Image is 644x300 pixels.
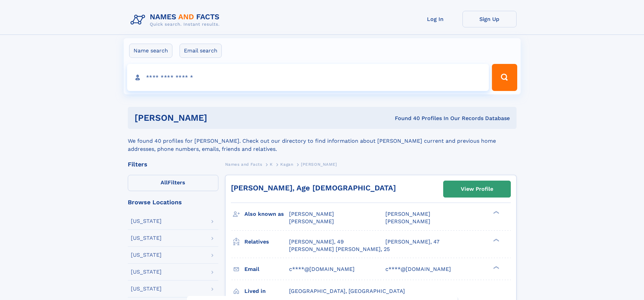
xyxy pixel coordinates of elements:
[231,184,396,192] a: [PERSON_NAME], Age [DEMOGRAPHIC_DATA]
[385,238,439,246] a: [PERSON_NAME], 47
[244,263,289,275] h3: Email
[161,179,168,186] span: All
[129,44,172,58] label: Name search
[131,235,162,241] div: [US_STATE]
[127,64,489,91] input: search input
[225,160,262,168] a: Names and Facts
[289,288,405,294] span: [GEOGRAPHIC_DATA], [GEOGRAPHIC_DATA]
[492,64,517,91] button: Search Button
[408,11,462,27] a: Log In
[280,160,293,168] a: Kagan
[131,286,162,292] div: [US_STATE]
[301,162,337,167] span: [PERSON_NAME]
[492,238,500,242] div: ❯
[385,218,430,225] span: [PERSON_NAME]
[180,44,222,58] label: Email search
[461,181,493,197] div: View Profile
[462,11,517,27] a: Sign Up
[289,218,334,225] span: [PERSON_NAME]
[131,269,162,275] div: [US_STATE]
[128,175,218,191] label: Filters
[492,210,500,215] div: ❯
[301,115,510,122] div: Found 40 Profiles In Our Records Database
[289,211,334,217] span: [PERSON_NAME]
[131,252,162,258] div: [US_STATE]
[492,265,500,270] div: ❯
[131,218,162,224] div: [US_STATE]
[128,129,517,153] div: We found 40 profiles for [PERSON_NAME]. Check out our directory to find information about [PERSON...
[128,11,225,29] img: Logo Names and Facts
[128,199,218,205] div: Browse Locations
[244,285,289,297] h3: Lived in
[270,162,273,167] span: K
[135,114,301,122] h1: [PERSON_NAME]
[128,161,218,167] div: Filters
[289,246,390,253] a: [PERSON_NAME] [PERSON_NAME], 25
[280,162,293,167] span: Kagan
[289,238,344,246] a: [PERSON_NAME], 49
[385,211,430,217] span: [PERSON_NAME]
[270,160,273,168] a: K
[244,208,289,220] h3: Also known as
[244,236,289,248] h3: Relatives
[444,181,510,197] a: View Profile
